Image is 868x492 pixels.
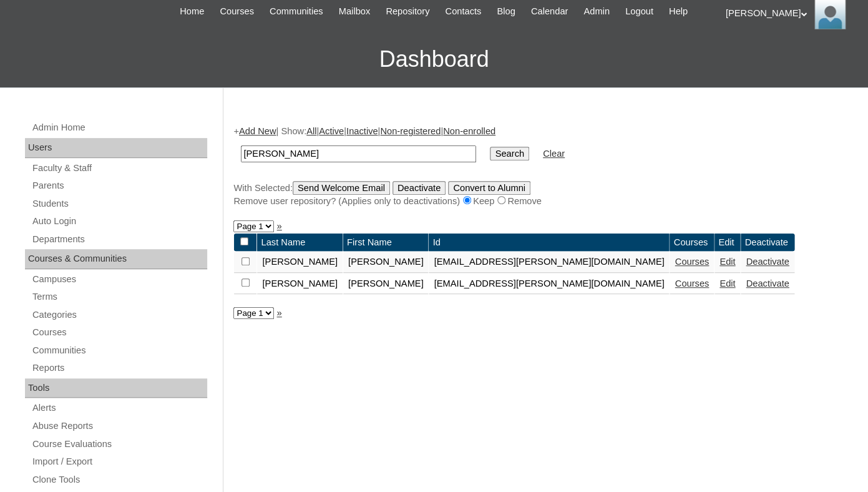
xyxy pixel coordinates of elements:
[31,196,207,212] a: Students
[393,181,446,195] input: Deactivate
[257,273,343,295] td: [PERSON_NAME]
[577,4,616,19] a: Admin
[233,195,851,208] div: Remove user repository? (Applies only to deactivations) Keep Remove
[319,126,344,136] a: Active
[257,252,343,273] td: [PERSON_NAME]
[31,272,207,287] a: Campuses
[429,234,669,252] td: Id
[386,4,429,19] span: Repository
[31,472,207,488] a: Clone Tools
[173,4,210,19] a: Home
[343,252,429,273] td: [PERSON_NAME]
[31,289,207,305] a: Terms
[663,4,694,19] a: Help
[276,221,281,231] a: »
[525,4,574,19] a: Calendar
[741,234,794,252] td: Deactivate
[675,278,709,288] a: Courses
[746,278,789,288] a: Deactivate
[31,343,207,358] a: Communities
[343,273,429,295] td: [PERSON_NAME]
[531,4,568,19] span: Calendar
[31,160,207,176] a: Faculty & Staff
[25,249,207,269] div: Courses & Communities
[448,181,530,195] input: Convert to Alumni
[31,232,207,247] a: Departments
[490,147,529,160] input: Search
[270,4,323,19] span: Communities
[239,126,276,136] a: Add New
[31,325,207,340] a: Courses
[429,273,669,295] td: [EMAIL_ADDRESS][PERSON_NAME][DOMAIN_NAME]
[439,4,487,19] a: Contacts
[233,181,851,208] div: With Selected:
[31,360,207,376] a: Reports
[490,4,521,19] a: Blog
[380,126,441,136] a: Non-registered
[6,31,862,87] h3: Dashboard
[379,4,436,19] a: Repository
[31,214,207,229] a: Auto Login
[497,4,515,19] span: Blog
[31,178,207,194] a: Parents
[213,4,260,19] a: Courses
[31,418,207,434] a: Abuse Reports
[25,378,207,398] div: Tools
[719,278,735,288] a: Edit
[719,257,735,267] a: Edit
[543,149,565,159] a: Clear
[714,234,740,252] td: Edit
[346,126,378,136] a: Inactive
[306,126,316,136] a: All
[675,257,709,267] a: Courses
[233,125,851,207] div: + | Show: | | | |
[443,126,495,136] a: Non-enrolled
[625,4,653,19] span: Logout
[263,4,329,19] a: Communities
[746,257,789,267] a: Deactivate
[31,120,207,135] a: Admin Home
[220,4,254,19] span: Courses
[339,4,371,19] span: Mailbox
[333,4,377,19] a: Mailbox
[276,308,281,318] a: »
[293,181,390,195] input: Send Welcome Email
[25,138,207,158] div: Users
[445,4,481,19] span: Contacts
[31,436,207,452] a: Course Evaluations
[31,400,207,416] a: Alerts
[670,234,714,252] td: Courses
[343,234,429,252] td: First Name
[241,145,476,162] input: Search
[429,252,669,273] td: [EMAIL_ADDRESS][PERSON_NAME][DOMAIN_NAME]
[180,4,204,19] span: Home
[31,454,207,470] a: Import / Export
[257,234,343,252] td: Last Name
[669,4,688,19] span: Help
[583,4,610,19] span: Admin
[31,307,207,323] a: Categories
[619,4,660,19] a: Logout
